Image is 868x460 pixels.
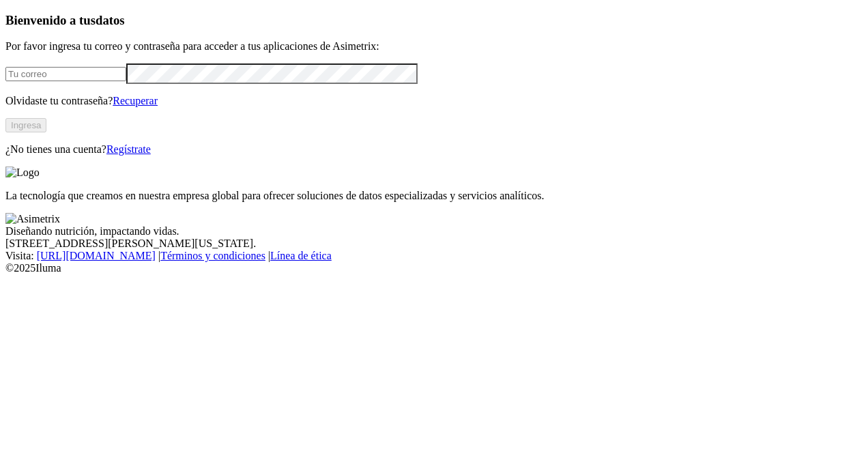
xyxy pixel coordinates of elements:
[5,13,863,28] h3: Bienvenido a tus
[270,250,332,261] a: Línea de ética
[96,13,125,27] span: datos
[5,262,863,274] div: © 2025 Iluma
[5,190,863,202] p: La tecnología que creamos en nuestra empresa global para ofrecer soluciones de datos especializad...
[160,250,265,261] a: Términos y condiciones
[106,143,151,155] a: Regístrate
[5,143,863,156] p: ¿No tienes una cuenta?
[5,167,40,179] img: Logo
[37,250,156,261] a: [URL][DOMAIN_NAME]
[5,238,863,250] div: [STREET_ADDRESS][PERSON_NAME][US_STATE].
[5,67,126,81] input: Tu correo
[5,40,863,53] p: Por favor ingresa tu correo y contraseña para acceder a tus aplicaciones de Asimetrix:
[5,95,863,107] p: Olvidaste tu contraseña?
[5,118,46,132] button: Ingresa
[113,95,158,106] a: Recuperar
[5,250,863,262] div: Visita : | |
[5,225,863,238] div: Diseñando nutrición, impactando vidas.
[5,213,60,225] img: Asimetrix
